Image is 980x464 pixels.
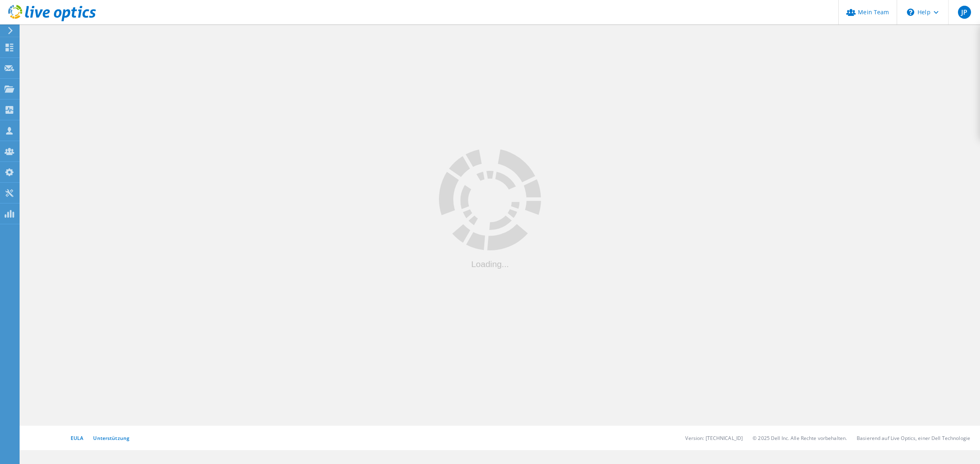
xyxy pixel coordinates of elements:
[961,9,967,15] span: JP
[907,9,914,16] svg: \n
[71,435,83,442] a: EULA
[857,435,970,442] li: Basierend auf Live Optics, einer Dell Technologie
[93,435,129,442] a: Unterstützung
[753,435,847,442] li: © 2025 Dell Inc. Alle Rechte vorbehalten.
[8,17,96,23] a: Live Optics Dashboard
[685,435,743,442] li: Version: [TECHNICAL_ID]
[439,260,541,268] div: Loading...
